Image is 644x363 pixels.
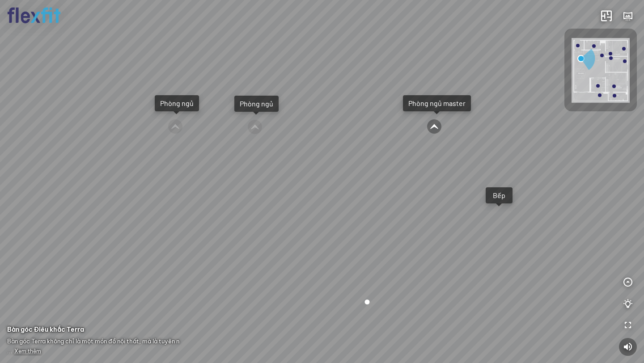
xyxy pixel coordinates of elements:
[7,347,41,355] span: ...
[14,348,41,355] span: Xem thêm
[160,99,194,108] div: Phòng ngủ
[491,191,507,200] div: Bếp
[572,38,630,103] img: Flexfit_Apt1_M__JKL4XAWR2ATG.png
[408,99,466,108] div: Phòng ngủ master
[240,99,273,108] div: Phòng ngủ
[7,7,61,24] img: logo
